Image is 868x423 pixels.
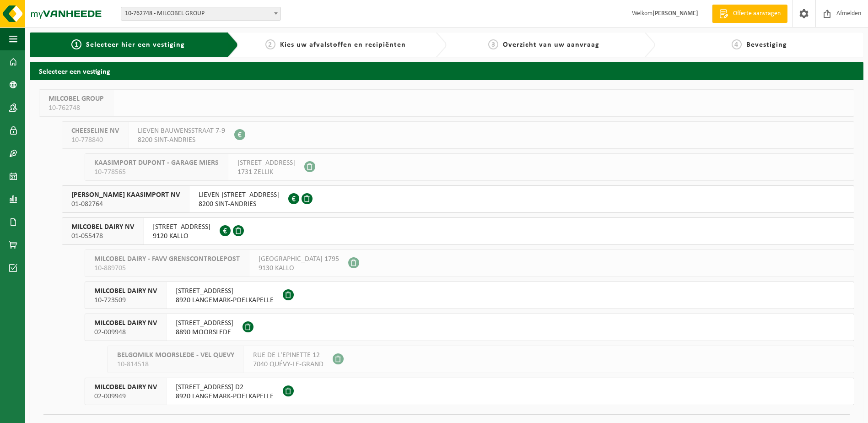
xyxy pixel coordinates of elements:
[253,360,323,369] span: 7040 QUÉVY-LE-GRAND
[94,255,240,264] span: MILCOBEL DAIRY - FAVV GRENSCONTROLEPOST
[85,314,854,341] button: MILCOBEL DAIRY NV 02-009948 [STREET_ADDRESS]8890 MOORSLEDE
[199,190,279,200] span: LIEVEN [STREET_ADDRESS]
[237,168,295,177] span: 1731 ZELLIK
[85,282,854,309] button: MILCOBEL DAIRY NV 10-723509 [STREET_ADDRESS]8920 LANGEMARK-POELKAPELLE
[86,41,185,49] span: Selecteer hier een vestiging
[259,255,339,264] span: [GEOGRAPHIC_DATA] 1795
[176,296,274,305] span: 8920 LANGEMARK-POELKAPELLE
[94,158,219,168] span: KAASIMPORT DUPONT - GARAGE MIERS
[746,41,787,49] span: Bevestiging
[30,62,863,80] h2: Selecteer een vestiging
[62,185,854,213] button: [PERSON_NAME] KAASIMPORT NV 01-082764 LIEVEN [STREET_ADDRESS]8200 SINT-ANDRIES
[138,126,225,136] span: LIEVEN BAUWENSSTRAAT 7-9
[49,94,104,103] span: MILCOBEL GROUP
[265,39,275,49] span: 2
[280,41,406,49] span: Kies uw afvalstoffen en recipiënten
[62,217,854,245] button: MILCOBEL DAIRY NV 01-055478 [STREET_ADDRESS]9120 KALLO
[94,287,157,296] span: MILCOBEL DAIRY NV
[94,296,157,305] span: 10-723509
[94,392,157,401] span: 02-009949
[71,190,180,200] span: [PERSON_NAME] KAASIMPORT NV
[176,392,274,401] span: 8920 LANGEMARK-POELKAPELLE
[176,328,233,337] span: 8890 MOORSLEDE
[121,7,281,21] span: 10-762748 - MILCOBEL GROUP
[121,7,280,20] span: 10-762748 - MILCOBEL GROUP
[503,41,599,49] span: Overzicht van uw aanvraag
[117,360,234,369] span: 10-814518
[94,328,157,337] span: 02-009948
[488,39,498,49] span: 3
[71,232,134,241] span: 01-055478
[176,319,233,328] span: [STREET_ADDRESS]
[94,319,157,328] span: MILCOBEL DAIRY NV
[176,383,274,392] span: [STREET_ADDRESS] D2
[71,222,134,232] span: MILCOBEL DAIRY NV
[71,126,119,136] span: CHEESELINE NV
[731,9,783,18] span: Offerte aanvragen
[71,136,119,145] span: 10-778840
[94,383,157,392] span: MILCOBEL DAIRY NV
[176,287,274,296] span: [STREET_ADDRESS]
[153,222,210,232] span: [STREET_ADDRESS]
[49,103,104,113] span: 10-762748
[138,136,225,145] span: 8200 SINT-ANDRIES
[253,351,323,360] span: RUE DE L'EPINETTE 12
[85,378,854,405] button: MILCOBEL DAIRY NV 02-009949 [STREET_ADDRESS] D28920 LANGEMARK-POELKAPELLE
[71,200,180,209] span: 01-082764
[732,39,742,49] span: 4
[712,5,787,23] a: Offerte aanvragen
[199,200,279,209] span: 8200 SINT-ANDRIES
[652,10,698,17] strong: [PERSON_NAME]
[94,264,240,273] span: 10-889705
[237,158,295,168] span: [STREET_ADDRESS]
[94,168,219,177] span: 10-778565
[153,232,210,241] span: 9120 KALLO
[117,351,234,360] span: BELGOMILK MOORSLEDE - VEL QUEVY
[71,39,81,49] span: 1
[259,264,339,273] span: 9130 KALLO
